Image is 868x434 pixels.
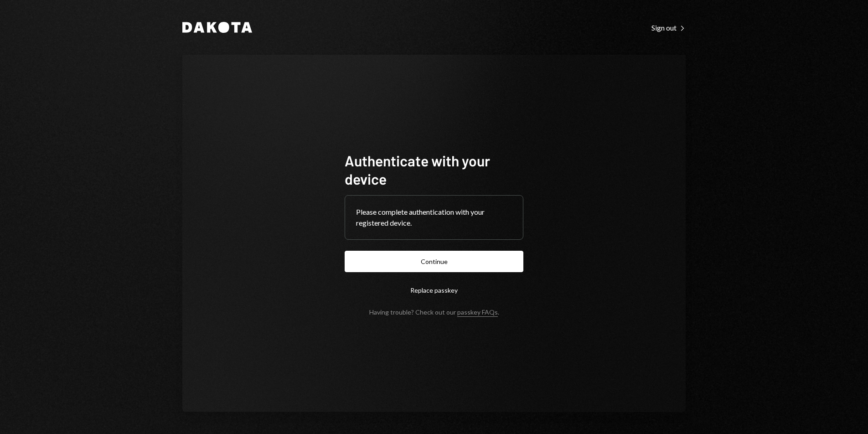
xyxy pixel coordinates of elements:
[651,23,686,32] div: Sign out
[345,251,523,272] button: Continue
[369,308,499,316] div: Having trouble? Check out our .
[345,151,523,188] h1: Authenticate with your device
[345,279,523,301] button: Replace passkey
[457,308,498,317] a: passkey FAQs
[651,22,686,32] a: Sign out
[356,207,512,228] div: Please complete authentication with your registered device.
